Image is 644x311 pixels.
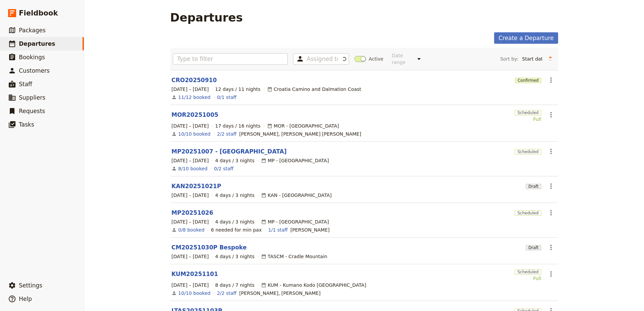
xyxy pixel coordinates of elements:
[515,269,541,275] span: Scheduled
[261,218,329,225] div: MP - [GEOGRAPHIC_DATA]
[171,218,209,225] span: [DATE] – [DATE]
[19,108,45,114] span: Requests
[267,123,339,129] div: MOR - [GEOGRAPHIC_DATA]
[494,32,558,44] a: Create a Departure
[526,184,541,189] span: Draft
[267,86,361,93] div: Croatia Camino and Dalmation Coast
[173,53,288,65] input: Type to filter
[239,290,321,297] span: Helen O'Neill, Suzanne James
[171,182,221,190] a: KAN20251021P
[261,157,329,164] div: MP - [GEOGRAPHIC_DATA]
[171,123,209,129] span: [DATE] – [DATE]
[171,243,247,251] a: CM20251030P Bespoke
[19,40,55,47] span: Departures
[178,227,204,233] a: View the bookings for this departure
[217,290,236,297] a: 2/2 staff
[171,147,287,155] a: MP20251007 - [GEOGRAPHIC_DATA]
[215,86,261,93] span: 12 days / 11 nights
[515,110,541,115] span: Scheduled
[178,131,211,137] a: View the bookings for this departure
[515,210,541,216] span: Scheduled
[215,218,255,225] span: 4 days / 3 nights
[268,227,288,233] a: 1/1 staff
[171,270,218,278] a: KUM20251101
[515,78,541,83] span: Confirmed
[19,81,32,88] span: Staff
[171,209,213,217] a: MP20251026
[526,245,541,250] span: Draft
[171,253,209,260] span: [DATE] – [DATE]
[515,116,541,123] div: Full
[215,192,255,199] span: 4 days / 3 nights
[261,282,366,288] div: KUM - Kumano Kodo [GEOGRAPHIC_DATA]
[290,227,329,233] span: Melinda Russell
[19,27,45,34] span: Packages
[545,74,557,86] button: Actions
[171,111,218,119] a: MOR20251005
[545,54,555,64] button: Change sort direction
[261,192,332,199] div: KAN - [GEOGRAPHIC_DATA]
[19,67,50,74] span: Customers
[545,242,557,253] button: Actions
[545,146,557,157] button: Actions
[171,86,209,93] span: [DATE] – [DATE]
[545,268,557,280] button: Actions
[217,131,236,137] a: 2/2 staff
[545,207,557,218] button: Actions
[369,56,383,62] span: Active
[217,94,236,101] a: 0/1 staff
[178,165,207,172] a: View the bookings for this departure
[211,227,262,233] div: 6 needed for min pax
[19,296,32,302] span: Help
[545,109,557,120] button: Actions
[170,11,243,24] h1: Departures
[171,192,209,199] span: [DATE] – [DATE]
[519,54,545,64] select: Sort by:
[261,253,327,260] div: TASCM - Cradle Mountain
[215,157,255,164] span: 4 days / 3 nights
[215,123,261,129] span: 17 days / 16 nights
[515,275,541,282] div: Full
[178,290,211,297] a: View the bookings for this departure
[215,282,255,288] span: 8 days / 7 nights
[515,149,541,154] span: Scheduled
[214,165,233,172] a: 0/2 staff
[171,282,209,288] span: [DATE] – [DATE]
[19,94,45,101] span: Suppliers
[500,56,518,62] span: Sort by:
[178,94,211,101] a: View the bookings for this departure
[239,131,361,137] span: Heather McNeice, Frith Hudson Graham
[215,253,255,260] span: 4 days / 3 nights
[307,55,338,63] input: Assigned to
[19,282,42,289] span: Settings
[19,121,34,128] span: Tasks
[545,180,557,192] button: Actions
[171,76,217,84] a: CRO20250910
[19,54,45,61] span: Bookings
[171,157,209,164] span: [DATE] – [DATE]
[19,8,58,18] span: Fieldbook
